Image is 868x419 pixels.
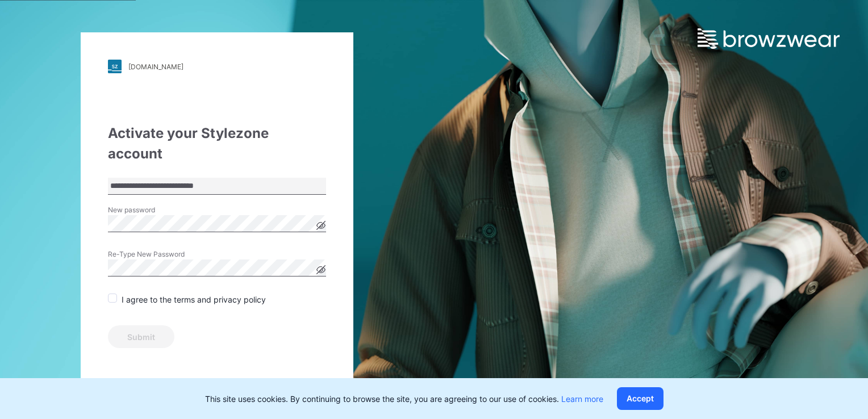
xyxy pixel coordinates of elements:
[211,295,266,304] a: privacy policy
[108,60,326,73] a: [DOMAIN_NAME]
[617,387,663,410] button: Accept
[128,62,183,71] div: [DOMAIN_NAME]
[561,394,603,404] a: Learn more
[108,123,326,164] div: Activate your Stylezone account
[108,60,122,73] img: stylezone-logo.562084cfcfab977791bfbf7441f1a819.svg
[122,294,266,305] p: I agree to the and
[108,249,187,259] label: Re-Type New Password
[205,393,603,405] p: This site uses cookies. By continuing to browse the site, you are agreeing to our use of cookies.
[698,28,840,49] img: browzwear-logo.e42bd6dac1945053ebaf764b6aa21510.svg
[174,295,195,304] a: terms
[108,205,187,215] label: New password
